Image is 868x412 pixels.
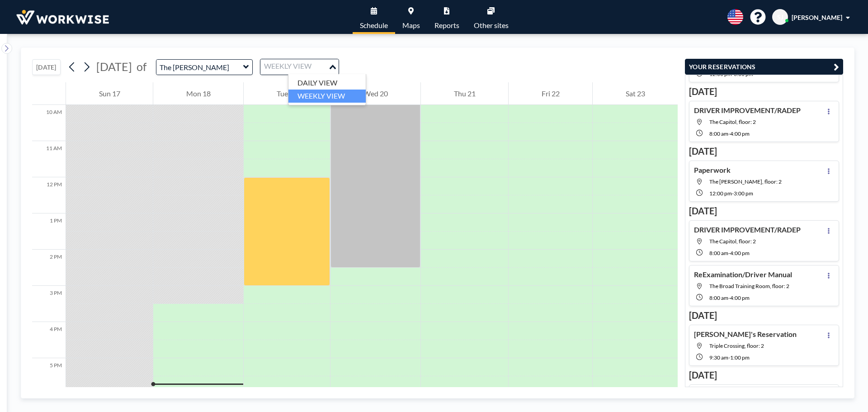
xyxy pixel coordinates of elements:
[694,270,792,279] h4: ReExamination/Driver Manual
[792,14,842,21] span: [PERSON_NAME]
[32,213,66,250] div: 1 PM
[728,130,730,137] span: -
[66,82,153,105] div: Sun 17
[709,250,728,256] span: 8:00 AM
[728,294,730,301] span: -
[689,205,839,217] h3: [DATE]
[689,86,839,97] h3: [DATE]
[288,76,366,90] li: DAILY VIEW
[260,59,339,75] div: Search for option
[709,283,789,289] span: The Broad Training Room, floor: 2
[434,22,459,29] span: Reports
[32,286,66,322] div: 3 PM
[728,354,730,361] span: -
[153,82,243,105] div: Mon 18
[14,8,111,26] img: organization-logo
[709,354,728,361] span: 9:30 AM
[244,82,330,105] div: Tue 19
[689,369,839,381] h3: [DATE]
[261,61,327,73] input: Search for option
[694,166,731,175] h4: Paperwork
[709,294,728,301] span: 8:00 AM
[96,60,132,73] span: [DATE]
[694,106,801,115] h4: DRIVER IMPROVEMENT/RADEP
[709,118,756,125] span: The Capitol, floor: 2
[730,354,750,361] span: 1:00 PM
[709,130,728,137] span: 8:00 AM
[709,190,732,197] span: 12:00 PM
[288,90,366,103] li: WEEKLY VIEW
[32,358,66,394] div: 5 PM
[728,250,730,256] span: -
[32,250,66,286] div: 2 PM
[734,190,753,197] span: 3:00 PM
[730,130,750,137] span: 4:00 PM
[685,59,843,75] button: YOUR RESERVATIONS
[730,294,750,301] span: 4:00 PM
[32,105,66,141] div: 10 AM
[156,60,243,75] input: The James
[709,178,782,185] span: The James, floor: 2
[330,82,420,105] div: Wed 20
[32,141,66,177] div: 11 AM
[694,330,797,339] h4: [PERSON_NAME]'s Reservation
[32,177,66,213] div: 12 PM
[137,60,146,74] span: of
[689,310,839,321] h3: [DATE]
[421,82,508,105] div: Thu 21
[509,82,592,105] div: Fri 22
[777,13,783,21] span: SJ
[732,190,734,197] span: -
[360,22,388,29] span: Schedule
[474,22,509,29] span: Other sites
[709,342,764,349] span: Triple Crossing, floor: 2
[32,59,61,75] button: [DATE]
[730,250,750,256] span: 4:00 PM
[709,238,756,245] span: The Capitol, floor: 2
[402,22,420,29] span: Maps
[593,82,678,105] div: Sat 23
[32,322,66,358] div: 4 PM
[694,225,801,234] h4: DRIVER IMPROVEMENT/RADEP
[689,146,839,157] h3: [DATE]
